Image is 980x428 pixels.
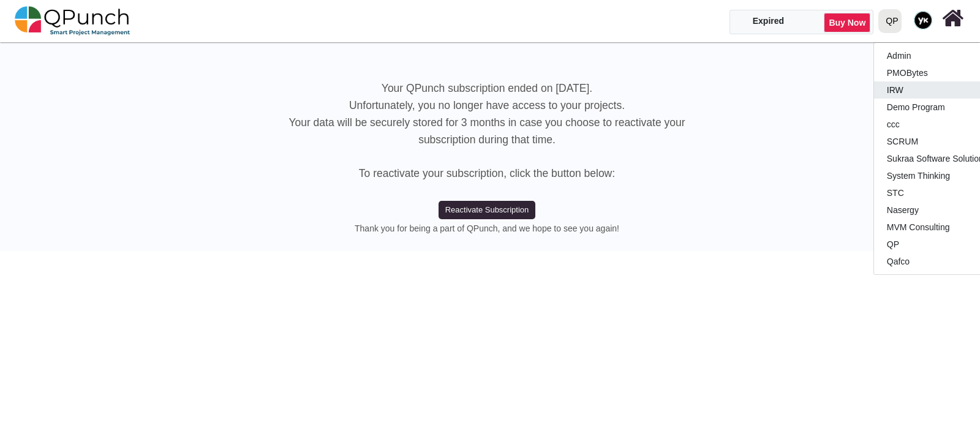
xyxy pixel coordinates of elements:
h5: Your QPunch subscription ended on [DATE]. [9,82,965,95]
img: avatar [914,11,932,29]
div: QP [886,10,898,32]
button: Reactivate Subscription [439,201,535,219]
i: Home [942,7,963,30]
h5: subscription during that time. [9,133,965,146]
a: QP [873,1,907,41]
a: Buy Now [824,13,870,32]
h5: To reactivate your subscription, click the button below: [9,167,965,180]
a: avatar [907,1,940,40]
span: Yaasar [914,11,932,29]
h5: Unfortunately, you no longer have access to your projects. [9,99,965,112]
span: Expired [753,16,784,26]
h6: Thank you for being a part of QPunch, and we hope to see you again! [9,223,965,234]
img: qpunch-sp.fa6292f.png [15,2,130,39]
h5: Your data will be securely stored for 3 months in case you choose to reactivate your [9,116,965,129]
